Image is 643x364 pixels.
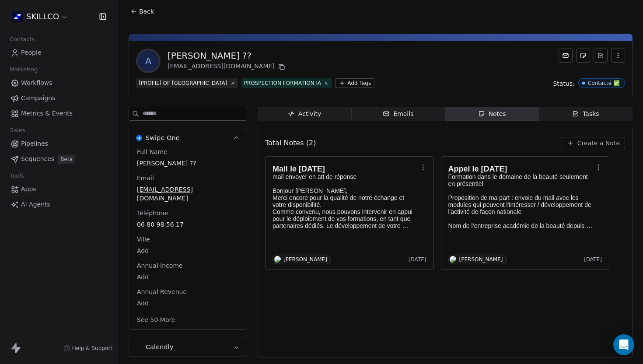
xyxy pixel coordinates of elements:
button: CalendlyCalendly [129,337,247,357]
div: Contacté ✅ [588,80,620,86]
span: Pipelines [21,139,48,148]
a: Campaigns [7,91,111,105]
p: mail envoyer en att de réponse [273,173,418,180]
span: Email [135,174,156,182]
span: Create a Note [577,139,620,147]
span: Apps [21,185,36,194]
p: Formation dans le domaine de la beauté seulement en présentiel [448,173,594,187]
span: Marketing [6,63,42,76]
span: Add [137,273,239,281]
img: Calendly [136,344,142,350]
p: Merci encore pour la qualité de notre échange et votre disponibilité. [273,194,418,208]
h1: Appel le [DATE] [448,164,594,173]
span: Sales [6,124,29,137]
span: SKILLCO [26,11,59,22]
a: AI Agents [7,197,111,212]
p: Proposition de ma part : envoie du mail avec les modules qui peuvent l'intéresser / développement... [448,194,594,215]
img: M [274,256,281,263]
span: Calendly [146,343,174,351]
a: SequencesBeta [7,152,111,166]
a: Workflows [7,76,111,90]
span: [DATE] [409,256,426,263]
a: Apps [7,182,111,196]
span: Status: [553,79,574,88]
span: Add [137,246,239,255]
button: Add Tags [335,78,374,88]
img: Skillco%20logo%20icon%20(2).png [12,11,23,22]
button: Back [125,3,159,19]
span: [DATE] [584,256,602,263]
img: M [450,256,456,263]
p: Bonjour [PERSON_NAME], [273,187,418,194]
div: Activity [288,109,321,119]
div: [EMAIL_ADDRESS][DOMAIN_NAME] [168,62,287,72]
span: Tools [6,169,28,182]
span: Metrics & Events [21,109,73,118]
span: [PERSON_NAME] ?? [137,159,239,168]
span: Swipe One [146,133,180,142]
p: Nom de l’entreprise académie de la beauté depuis 2017 [448,222,594,229]
h1: Mail le [DATE] [273,164,418,173]
div: Emails [383,109,413,119]
span: Campaigns [21,94,55,103]
span: Total Notes (2) [265,138,316,148]
span: Annual Revenue [135,287,189,296]
span: 06 80 98 56 17 [137,220,239,229]
span: Beta [58,155,75,164]
span: Full Name [135,147,169,156]
div: Open Intercom Messenger [613,334,634,355]
span: Contacts [6,33,38,46]
span: Sequences [21,154,54,164]
div: [PERSON_NAME] ?? [168,49,287,62]
button: See 50 More [132,312,181,328]
div: [PERSON_NAME] [459,256,503,262]
span: Help & Support [72,345,112,352]
span: Ville [135,235,152,244]
span: Back [139,7,154,16]
div: Swipe OneSwipe One [129,147,247,329]
span: People [21,48,42,57]
div: PROSPECTION FORMATION IA [244,79,321,87]
button: SKILLCO [10,9,70,24]
span: Workflows [21,78,52,87]
span: Téléphone [135,209,170,217]
p: Comme convenu, nous pouvons intervenir en appui pour le déploiement de vos formations, en tant qu... [273,208,418,229]
button: Create a Note [562,137,625,149]
a: Help & Support [63,345,112,352]
span: [EMAIL_ADDRESS][DOMAIN_NAME] [137,185,239,203]
a: People [7,45,111,60]
span: A [138,50,159,71]
div: [PERSON_NAME] [283,256,327,262]
span: Add [137,299,239,308]
span: Annual Income [135,261,185,270]
img: Swipe One [136,135,142,141]
a: Pipelines [7,136,111,151]
a: Metrics & Events [7,106,111,121]
span: AI Agents [21,200,50,209]
button: Swipe OneSwipe One [129,128,247,147]
div: Tasks [572,109,599,119]
div: [PROFIL] OF [GEOGRAPHIC_DATA] [139,79,227,87]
